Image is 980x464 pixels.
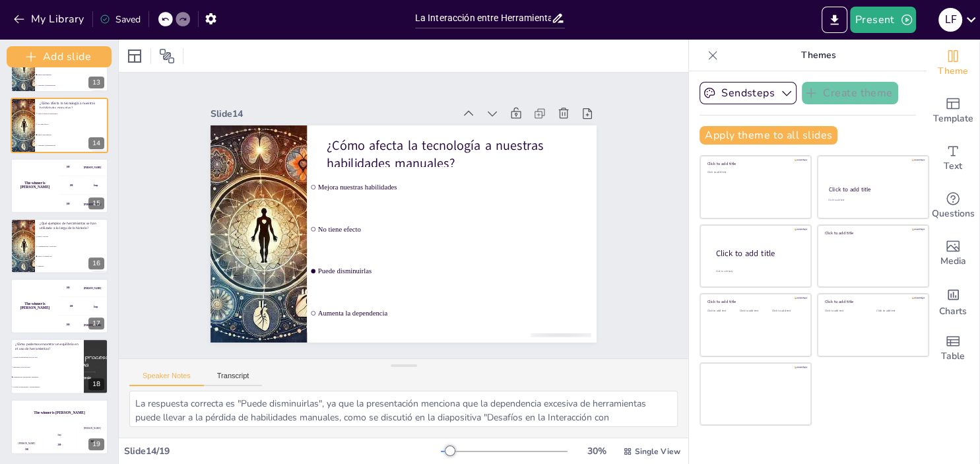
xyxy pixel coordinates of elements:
[11,442,43,445] div: [PERSON_NAME]
[328,166,538,356] span: No tiene efecto
[927,87,979,135] div: Add ready made slides
[300,197,510,387] span: Puede disminuirlas
[700,126,837,145] button: Apply theme to all slides
[938,7,962,33] button: l f
[941,349,965,364] span: Table
[7,46,112,67] button: Add slide
[38,145,108,147] span: Aumenta la dependencia
[88,317,104,329] div: 17
[927,40,979,87] div: Change the overall theme
[13,366,83,368] span: Ignorando la tecnología
[38,265,108,267] span: Ninguno
[740,309,769,312] div: Click to add text
[324,6,513,178] div: Slide 14
[581,445,612,457] div: 30 %
[11,411,108,414] h4: The winner is [PERSON_NAME]
[88,438,104,450] div: 19
[76,430,108,454] div: 300
[707,309,737,312] div: Click to add text
[11,98,108,152] div: 14
[204,372,263,386] button: Transcript
[11,218,108,273] div: 16
[876,309,918,312] div: Click to add text
[927,230,979,277] div: Add images, graphics, shapes or video
[44,434,76,436] div: Jaap
[707,299,802,304] div: Click to add title
[44,436,76,454] div: 200
[11,399,108,454] div: 19
[635,446,680,457] span: Single View
[940,254,966,269] span: Media
[700,82,797,104] button: Sendsteps
[822,7,847,33] button: Export to PowerPoint
[828,199,916,202] div: Click to add text
[11,339,108,393] div: 18
[88,137,104,149] div: 14
[11,445,43,454] div: 100
[772,309,802,312] div: Click to add text
[129,372,204,386] button: Speaker Notes
[100,13,141,26] div: Saved
[159,48,175,64] span: Position
[40,221,103,230] p: ¿Qué ejemplos de herramientas se han utilizado a lo largo de la historia?
[707,161,802,166] div: Click to add title
[94,305,98,308] div: Jaap
[938,8,962,32] div: l f
[13,376,83,378] span: Manteniendo habilidades manuales
[88,257,104,269] div: 16
[59,279,108,296] div: 100
[938,64,968,79] span: Theme
[84,323,102,326] div: [PERSON_NAME]
[38,255,108,257] span: Todos los anteriores
[13,385,83,387] span: Usando herramientas constantemente
[272,228,482,418] span: Aumenta la dependencia
[40,100,103,110] p: ¿Cómo afecta la tecnología a nuestras habilidades manuales?
[927,135,979,182] div: Add text boxes
[415,9,552,28] input: Insert title
[15,341,79,350] p: ¿Cómo podemos encontrar un equilibrio en el uso de herramientas?
[356,134,566,324] span: Mejora nuestras habilidades
[927,182,979,230] div: Get real-time input from your audience
[11,279,108,333] div: 17
[59,195,108,213] div: 300
[707,171,802,174] div: Click to add text
[11,158,108,213] div: 15
[850,7,916,33] button: Present
[716,248,800,259] div: Click to add title
[38,112,108,114] span: Mejora nuestras habilidades
[11,302,59,310] h4: The winner is [PERSON_NAME]
[59,158,108,176] div: 100
[933,112,973,126] span: Template
[825,299,919,304] div: Click to add title
[11,181,59,189] h4: The winner is [PERSON_NAME]
[723,40,913,71] p: Themes
[927,325,979,372] div: Add a table
[38,134,108,136] span: Puede disminuirlas
[825,230,919,236] div: Click to add title
[829,185,917,193] div: Click to add title
[59,315,108,333] div: 300
[38,73,108,75] span: Puede disminuirlas
[13,356,83,358] span: Usando herramientas solo en casa
[38,84,108,86] span: Aumenta la dependencia
[59,177,108,195] div: 200
[716,269,799,273] div: Click to add body
[84,203,102,206] div: [PERSON_NAME]
[88,378,104,390] div: 18
[94,185,98,187] div: Jaap
[944,159,962,174] span: Text
[88,197,104,209] div: 15
[88,77,104,88] div: 13
[129,391,678,427] textarea: La respuesta correcta es "Puede disminuirlas", ya que la presentación menciona que la dependencia...
[124,445,441,457] div: Slide 14 / 19
[932,207,975,221] span: Questions
[375,105,585,300] p: ¿Cómo afecta la tecnología a nuestras habilidades manuales?
[59,297,108,315] div: 200
[10,9,90,30] button: My Library
[124,46,145,67] div: Layout
[76,427,108,430] div: [PERSON_NAME]
[38,123,108,125] span: No tiene efecto
[825,309,866,312] div: Click to add text
[927,277,979,325] div: Add charts and graphs
[939,304,967,319] span: Charts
